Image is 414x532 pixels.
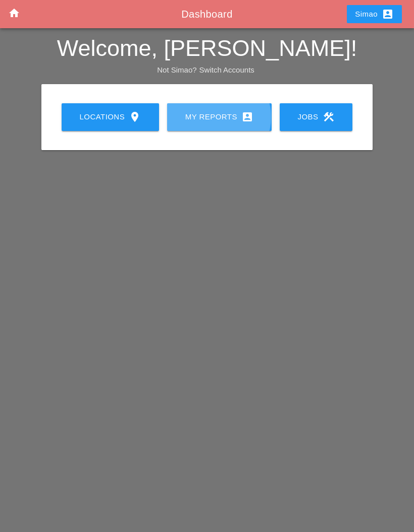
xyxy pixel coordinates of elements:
[323,111,335,123] i: construction
[355,8,394,20] div: Simao
[78,111,143,123] div: Locations
[181,9,232,20] span: Dashboard
[62,103,159,131] a: Locations
[157,65,196,74] span: Not Simao?
[382,8,394,20] i: account_box
[129,111,141,123] i: location_on
[199,65,254,74] a: Switch Accounts
[280,103,353,131] a: Jobs
[8,7,20,19] i: home
[241,111,253,123] i: account_box
[296,111,337,123] div: Jobs
[347,5,402,23] button: Simao
[167,103,272,131] a: My Reports
[183,111,255,123] div: My Reports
